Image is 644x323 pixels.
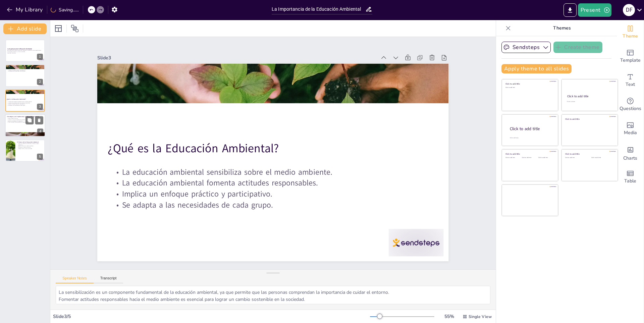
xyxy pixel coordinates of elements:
div: 5 [37,154,43,160]
span: Text [626,81,635,88]
div: Add charts and graphs [617,141,644,165]
p: La educación ambiental sensibiliza sobre el medio ambiente. [7,101,43,102]
div: Click to add text [565,157,586,159]
p: La educación ambiental fomenta actitudes responsables. [109,161,425,205]
button: D F [623,3,635,17]
div: Click to add title [505,153,553,155]
div: Layout [53,23,64,34]
div: Click to add title [567,94,612,98]
div: 2 [5,64,45,87]
p: Crear conciencia sobre problemas ambientales. [7,122,43,123]
p: Implica un enfoque práctico y participativo. [7,104,43,105]
p: Realizar actividades en la naturaleza. [7,120,43,122]
div: 5 [5,140,45,162]
div: Click to add text [505,157,521,159]
input: Insert title [272,4,365,14]
div: Get real-time input from your audience [617,93,644,117]
p: El Futuro de la Educación Ambiental [17,141,43,143]
span: Template [620,57,641,64]
button: Apply theme to all slides [501,64,572,73]
p: ¿Qué es la Educación Ambiental? [7,98,42,100]
p: Se adapta a las necesidades de cada grupo. [107,182,423,226]
div: Click to add title [565,153,613,155]
p: Se adapta a las necesidades de cada grupo. [7,70,43,72]
button: Speaker Notes [56,276,94,283]
div: Add images, graphics, shapes or video [617,117,644,141]
p: Integrar la educación ambiental en todos los niveles educativos. [17,143,43,145]
p: Involucrar a las comunidades en proyectos. [7,119,43,120]
div: Change the overall theme [617,20,644,44]
p: Se adapta a las necesidades de cada grupo. [7,105,43,106]
div: Click to add text [522,157,537,159]
p: Implica un enfoque práctico y participativo. [7,69,43,71]
p: La educación ambiental fomenta actitudes responsables. [7,102,43,104]
button: Add slide [3,23,47,34]
span: Theme [623,33,638,40]
div: Click to add text [505,87,553,89]
p: La educación ambiental sensibiliza sobre el medio ambiente. [7,67,43,68]
p: Themes [514,20,610,36]
p: Esta presentación aborda la educación ambiental, su relevancia en la sociedad actual y cómo puede... [7,50,43,52]
div: 1 [5,40,45,62]
div: Click to add text [591,157,612,159]
div: 4 [37,129,43,135]
div: 3 [37,104,43,110]
p: La educación ambiental sensibiliza sobre el medio ambiente. [110,150,426,194]
div: Saving...... [51,7,79,13]
p: Trabajar hacia un futuro sostenible. [17,148,43,149]
div: 2 [37,79,43,85]
span: Media [624,129,637,137]
p: ¿Qué es la Educación Ambiental? [7,65,43,67]
span: Single View [469,314,492,319]
button: Create theme [553,42,602,53]
div: Click to add text [567,101,611,103]
p: Fomentar un esfuerzo conjunto. [17,147,43,148]
div: Slide 3 / 5 [53,313,370,320]
button: Transcript [94,276,123,283]
button: Sendsteps [501,42,551,53]
div: Slide 3 [108,37,386,72]
span: Questions [620,105,641,112]
span: Position [71,24,79,33]
div: Click to add title [565,117,613,120]
div: Click to add title [505,83,553,85]
div: D F [623,4,635,16]
button: Export to PowerPoint [563,3,577,17]
textarea: La sensibilización es un componente fundamental de la educación ambiental, ya que permite que las... [56,286,490,304]
p: Apoyar iniciativas en políticas públicas. [17,145,43,147]
div: 55 % [441,313,457,320]
div: Add text boxes [617,68,644,93]
p: Utilizar talleres prácticos. [7,118,43,119]
div: Add ready made slides [617,44,644,68]
div: Click to add body [510,137,552,139]
strong: La Importancia de la Educación Ambiental [7,48,32,50]
p: ¿Qué es la Educación Ambiental? [108,123,424,172]
p: Generated with [URL] [7,52,43,54]
p: La educación ambiental fomenta actitudes responsables. [7,68,43,69]
span: Charts [623,155,637,162]
p: Implica un enfoque práctico y participativo. [108,171,424,215]
div: Click to add text [538,157,553,159]
button: Delete Slide [35,116,43,124]
button: My Library [5,4,46,15]
p: Estrategias para Implementar la Educación Ambiental [7,116,43,118]
span: Table [624,177,636,185]
div: Click to add title [510,126,553,132]
div: 3 [5,90,45,112]
div: 4 [5,114,45,137]
div: 1 [37,54,43,60]
button: Present [578,3,611,17]
div: Add a table [617,165,644,189]
button: Duplicate Slide [25,116,34,124]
